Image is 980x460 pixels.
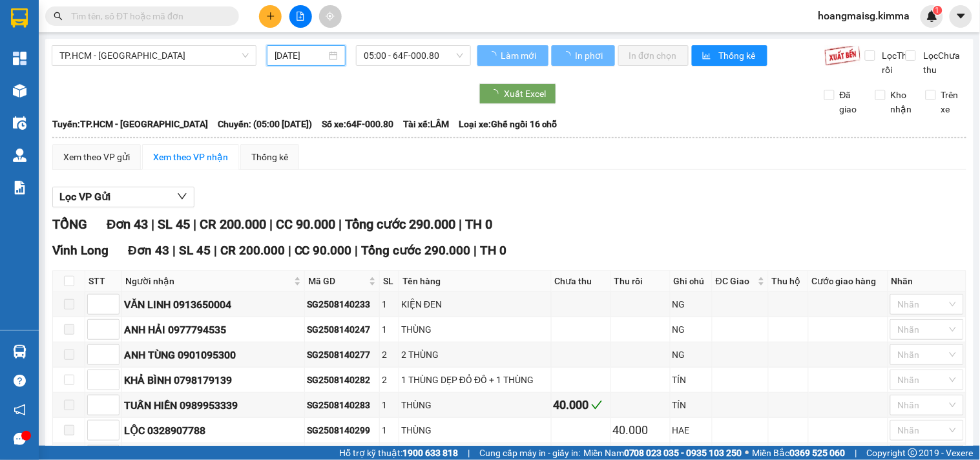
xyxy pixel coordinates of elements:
[933,6,943,15] sup: 1
[753,446,846,460] span: Miền Bắc
[465,216,492,232] span: TH 0
[692,45,767,66] button: bar-chartThống kê
[382,322,397,337] div: 1
[935,6,940,15] span: 1
[319,5,342,28] button: aim
[52,187,194,207] button: Lọc VP Gửi
[307,348,377,362] div: SG2508140277
[808,8,921,24] span: hoangmaisg.kimma
[769,271,809,292] th: Thu hộ
[575,48,605,63] span: In phơi
[918,48,967,77] span: Lọc Chưa thu
[71,9,224,23] input: Tìm tên, số ĐT hoặc mã đơn
[54,12,63,21] span: search
[307,423,377,437] div: SG2508140299
[307,322,377,337] div: SG2508140247
[824,45,861,66] img: 9k=
[14,375,26,387] span: question-circle
[401,398,548,412] div: THÙNG
[624,448,742,458] strong: 0708 023 035 - 0935 103 250
[504,87,546,101] span: Xuất Excel
[672,398,710,412] div: TÍN
[382,348,397,362] div: 2
[382,373,397,387] div: 2
[459,216,462,232] span: |
[124,347,302,363] div: ANH TÙNG 0901095300
[269,216,273,232] span: |
[158,216,190,232] span: SL 45
[479,446,580,460] span: Cung cấp máy in - giấy in:
[468,446,470,460] span: |
[305,342,380,368] td: SG2508140277
[613,421,668,439] div: 40.000
[13,181,26,194] img: solution-icon
[399,271,551,292] th: Tên hàng
[151,216,154,232] span: |
[481,243,507,258] span: TH 0
[128,243,169,258] span: Đơn 43
[474,243,477,258] span: |
[552,271,611,292] th: Chưa thu
[193,216,196,232] span: |
[718,48,757,63] span: Thống kê
[124,372,302,388] div: KHẢ BÌNH 0798179139
[266,12,275,21] span: plus
[172,243,176,258] span: |
[886,88,917,116] span: Kho nhận
[220,243,285,258] span: CR 200.000
[251,150,288,164] div: Thống kê
[307,297,377,311] div: SG2508140233
[177,191,187,202] span: down
[276,216,335,232] span: CC 90.000
[326,12,335,21] span: aim
[305,317,380,342] td: SG2508140247
[11,8,28,28] img: logo-vxr
[401,297,548,311] div: KIỆN ĐEN
[583,446,742,460] span: Miền Nam
[591,399,603,411] span: check
[218,117,312,131] span: Chuyến: (05:00 [DATE])
[355,243,359,258] span: |
[671,271,713,292] th: Ghi chú
[52,243,109,258] span: Vĩnh Long
[672,322,710,337] div: NG
[908,448,917,457] span: copyright
[950,5,972,28] button: caret-down
[477,45,548,66] button: Làm mới
[835,88,866,116] span: Đã giao
[809,271,888,292] th: Cước giao hàng
[611,271,671,292] th: Thu rồi
[124,397,302,413] div: TUẤN HIỀN 0989953339
[307,398,377,412] div: SG2508140283
[490,89,504,98] span: loading
[382,398,397,412] div: 1
[362,243,471,258] span: Tổng cước 290.000
[552,45,615,66] button: In phơi
[345,216,455,232] span: Tổng cước 290.000
[85,271,122,292] th: STT
[13,116,26,130] img: warehouse-icon
[402,448,458,458] strong: 1900 633 818
[891,274,963,288] div: Nhãn
[672,423,710,437] div: HAE
[672,297,710,311] div: NG
[59,189,110,205] span: Lọc VP Gửi
[305,393,380,418] td: SG2508140283
[401,348,548,362] div: 2 THÙNG
[214,243,217,258] span: |
[855,446,857,460] span: |
[124,322,302,338] div: ANH HẢI 0977794535
[288,243,291,258] span: |
[877,48,915,77] span: Lọc Thu rồi
[562,51,573,60] span: loading
[13,149,26,162] img: warehouse-icon
[401,322,548,337] div: THÙNG
[289,5,312,28] button: file-add
[364,46,463,65] span: 05:00 - 64F-000.80
[308,274,366,288] span: Mã GD
[259,5,282,28] button: plus
[52,119,208,129] b: Tuyến: TP.HCM - [GEOGRAPHIC_DATA]
[380,271,399,292] th: SL
[13,84,26,98] img: warehouse-icon
[296,12,305,21] span: file-add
